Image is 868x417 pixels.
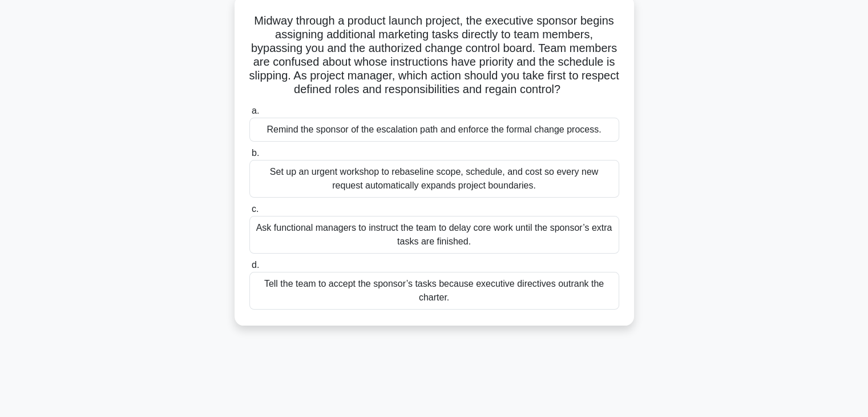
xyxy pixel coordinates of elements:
[249,216,619,254] div: Ask functional managers to instruct the team to delay core work until the sponsor’s extra tasks a...
[252,260,259,270] span: d.
[252,148,259,158] span: b.
[249,272,619,310] div: Tell the team to accept the sponsor’s tasks because executive directives outrank the charter.
[248,14,620,97] h5: Midway through a product launch project, the executive sponsor begins assigning additional market...
[252,106,259,115] span: a.
[249,118,619,142] div: Remind the sponsor of the escalation path and enforce the formal change process.
[252,204,259,214] span: c.
[249,160,619,198] div: Set up an urgent workshop to rebaseline scope, schedule, and cost so every new request automatica...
